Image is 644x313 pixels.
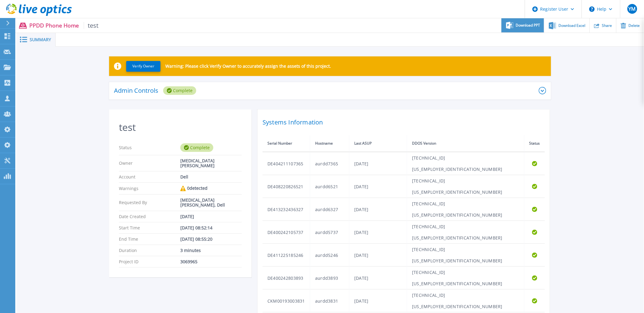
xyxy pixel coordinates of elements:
div: 3069965 [180,259,242,264]
p: Project ID [119,259,180,264]
td: [DATE] [349,244,407,267]
td: DE413232436327 [263,198,310,221]
td: DE408220826521 [263,175,310,198]
div: Complete [163,86,196,95]
th: Status [524,135,545,152]
td: [TECHNICAL_ID][US_EMPLOYER_IDENTIFICATION_NUMBER] [407,221,524,244]
p: Duration [119,248,180,253]
p: Account [119,174,180,179]
p: End Time [119,237,180,242]
td: aurdd6327 [310,198,349,221]
h2: test [119,122,242,133]
td: [TECHNICAL_ID][US_EMPLOYER_IDENTIFICATION_NUMBER] [407,198,524,221]
div: 0 detected [180,186,242,191]
div: 3 minutes [180,248,242,253]
td: DE411225185246 [263,244,310,267]
td: DE400242803893 [263,267,310,290]
th: Hostname [310,135,349,152]
span: Summary [30,38,51,42]
p: Status [119,143,180,152]
span: test [84,22,99,29]
td: [DATE] [349,221,407,244]
div: Complete [180,143,213,152]
td: aurdd7365 [310,152,349,175]
p: Date Created [119,214,180,219]
td: [DATE] [349,175,407,198]
td: DE400242105737 [263,221,310,244]
td: aurdd3893 [310,267,349,290]
span: Share [602,24,612,27]
td: aurdd6521 [310,175,349,198]
div: [DATE] [180,214,242,219]
td: [DATE] [349,267,407,290]
td: aurdd5246 [310,244,349,267]
div: Dell [180,174,242,179]
th: DDOS Version [407,135,524,152]
div: [DATE] 08:55:20 [180,237,242,242]
span: YM [629,6,636,11]
div: [MEDICAL_DATA][PERSON_NAME] [180,158,242,168]
div: [DATE] 08:52:14 [180,225,242,230]
p: Owner [119,158,180,168]
td: CKM00193003831 [263,290,310,312]
span: Delete [629,24,640,27]
div: [MEDICAL_DATA][PERSON_NAME], Dell [180,198,242,207]
td: [DATE] [349,152,407,175]
td: [TECHNICAL_ID][US_EMPLOYER_IDENTIFICATION_NUMBER] [407,244,524,267]
p: Requested By [119,198,180,207]
p: Warning: Please click Verify Owner to accurately assign the assets of this project. [165,64,331,69]
td: DE404211107365 [263,152,310,175]
td: [DATE] [349,290,407,312]
h2: Systems Information [263,117,545,128]
p: Start Time [119,225,180,230]
td: aurdd3831 [310,290,349,312]
span: Download PPT [516,23,540,27]
td: [TECHNICAL_ID][US_EMPLOYER_IDENTIFICATION_NUMBER] [407,175,524,198]
button: Verify Owner [126,61,160,72]
th: Serial Number [263,135,310,152]
td: [TECHNICAL_ID][US_EMPLOYER_IDENTIFICATION_NUMBER] [407,267,524,290]
th: Last ASUP [349,135,407,152]
span: Download Excel [559,24,586,27]
td: [DATE] [349,198,407,221]
td: [TECHNICAL_ID][US_EMPLOYER_IDENTIFICATION_NUMBER] [407,290,524,312]
p: PPDD Phone Home [29,22,99,29]
p: Warnings [119,186,180,191]
td: [TECHNICAL_ID][US_EMPLOYER_IDENTIFICATION_NUMBER] [407,152,524,175]
td: aurdd5737 [310,221,349,244]
p: Admin Controls [114,88,158,94]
